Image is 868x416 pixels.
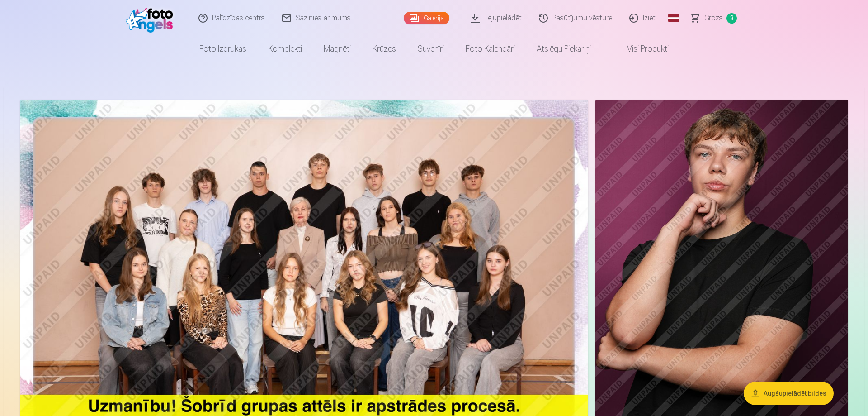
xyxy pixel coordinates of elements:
[602,36,679,62] a: Visi produkti
[704,13,723,24] span: Grozs
[313,36,362,62] a: Magnēti
[257,36,313,62] a: Komplekti
[526,36,602,62] a: Atslēgu piekariņi
[362,36,407,62] a: Krūzes
[189,36,257,62] a: Foto izdrukas
[455,36,526,62] a: Foto kalendāri
[126,4,178,33] img: /fa1
[404,12,449,24] a: Galerija
[407,36,455,62] a: Suvenīri
[744,382,834,405] button: Augšupielādēt bildes
[726,13,737,24] span: 3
